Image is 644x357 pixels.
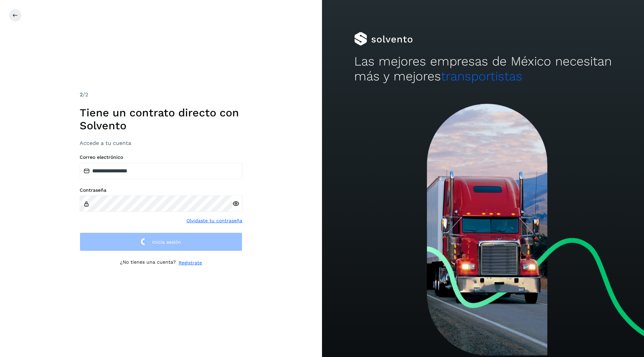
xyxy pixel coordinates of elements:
h1: Tiene un contrato directo con Solvento [80,106,242,132]
button: Inicia sesión [80,232,242,251]
label: Contraseña [80,187,242,193]
a: Regístrate [179,259,202,266]
h2: Las mejores empresas de México necesitan más y mejores [354,54,612,84]
a: Olvidaste tu contraseña [186,217,242,224]
span: Inicia sesión [152,240,181,244]
span: transportistas [441,69,522,83]
label: Correo electrónico [80,154,242,160]
p: ¿No tienes una cuenta? [120,259,176,266]
div: /2 [80,91,242,99]
span: 2 [80,91,83,98]
h3: Accede a tu cuenta [80,140,242,146]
